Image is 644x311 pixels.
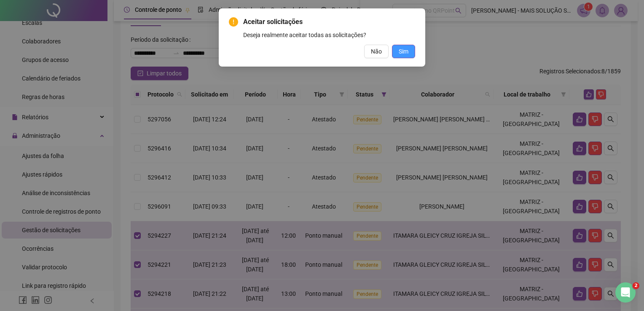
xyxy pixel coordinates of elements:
span: Sim [399,47,408,56]
span: Não [371,47,382,56]
button: Não [364,45,389,58]
span: Aceitar solicitações [243,17,415,27]
span: 2 [633,282,639,289]
button: Sim [392,45,415,58]
div: Deseja realmente aceitar todas as solicitações? [243,30,415,40]
span: exclamation-circle [229,17,238,27]
iframe: Intercom live chat [615,282,636,303]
